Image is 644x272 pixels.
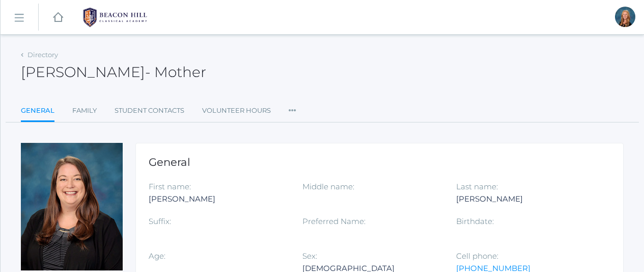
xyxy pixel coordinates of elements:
label: Age: [149,251,165,261]
span: - Mother [145,63,206,81]
a: Student Contacts [115,101,184,121]
img: BHCALogos-05-308ed15e86a5a0abce9b8dd61676a3503ac9727e845dece92d48e8588c001991.png [77,5,153,30]
label: Middle name: [302,182,354,191]
label: Cell phone: [456,251,498,261]
label: Last name: [456,182,498,191]
a: General [21,101,54,122]
h1: General [149,156,610,168]
a: Directory [27,51,58,59]
label: Birthdate: [456,216,494,226]
a: Volunteer Hours [202,101,271,121]
div: Nicole Canty [615,7,635,27]
label: First name: [149,182,191,191]
div: [PERSON_NAME] [456,193,595,205]
a: Family [72,101,97,121]
label: Sex: [302,251,317,261]
div: [PERSON_NAME] [149,193,287,205]
label: Suffix: [149,216,171,226]
h2: [PERSON_NAME] [21,64,206,80]
img: Bonnie Thomas [21,143,123,270]
label: Preferred Name: [302,216,366,226]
